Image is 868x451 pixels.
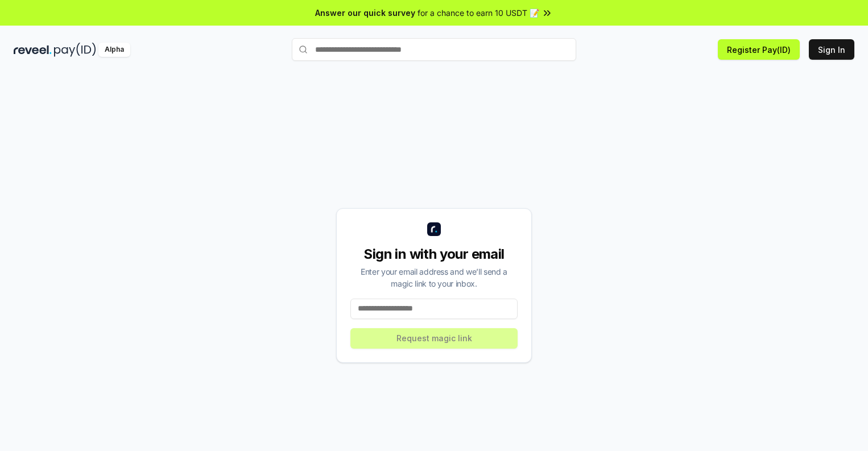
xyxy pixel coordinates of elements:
span: for a chance to earn 10 USDT 📝 [418,7,539,19]
span: Answer our quick survey [315,7,415,19]
div: Sign in with your email [350,245,518,263]
div: Alpha [98,43,130,57]
button: Sign In [809,39,854,60]
div: Enter your email address and we’ll send a magic link to your inbox. [350,266,518,289]
img: reveel_dark [14,43,52,57]
button: Register Pay(ID) [718,39,800,60]
img: pay_id [54,43,96,57]
img: logo_small [427,222,441,236]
